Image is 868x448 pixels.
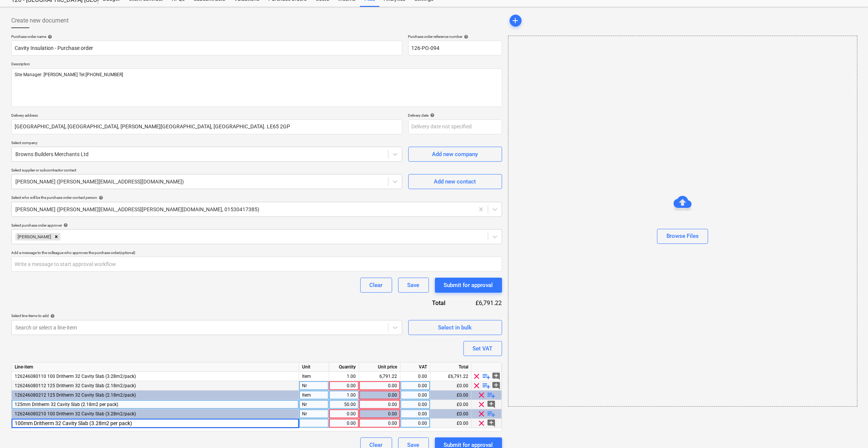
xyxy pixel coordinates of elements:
span: add_comment [487,419,496,428]
div: £0.00 [430,391,472,400]
span: playlist_add [482,381,491,390]
div: Total [430,362,472,372]
div: Nr [299,381,329,391]
span: add_comment [492,372,501,381]
div: Set VAT [473,344,493,353]
div: 0.00 [403,381,427,391]
div: Submit for approval [444,280,493,290]
input: Delivery date not specified [408,119,502,134]
div: 0.00 [362,419,397,428]
div: 0.00 [332,381,356,391]
input: Delivery address [11,119,402,134]
span: add_comment [492,381,501,390]
div: 0.00 [403,372,427,381]
span: playlist_add [487,409,496,418]
div: Select who will be the purchase order contact person [11,195,502,200]
span: help [62,223,68,227]
button: Submit for approval [435,278,502,293]
span: clear [472,372,481,381]
div: Save [408,280,420,290]
div: Nr [299,409,329,419]
span: 126246080110 100 Dritherm 32 Cavity Slab (3.28m2/pack) [15,374,136,379]
span: 126246080112 125 Dritherm 32 Cavity Slab (2.18m2/pack) [15,383,136,388]
div: 0.00 [332,419,356,428]
span: help [46,35,52,39]
div: 6,791.22 [362,372,397,381]
div: 0.00 [403,419,427,428]
div: Nr [299,400,329,409]
div: 0.00 [403,409,427,419]
div: Select in bulk [438,323,472,332]
div: 0.00 [403,391,427,400]
p: Description [11,62,502,68]
div: 50.00 [332,400,356,409]
div: 1.00 [332,391,356,400]
div: £0.00 [430,400,472,409]
div: 0.00 [332,409,356,419]
div: Purchase order name [11,34,402,39]
input: Write a message to start approval workflow [11,257,502,272]
span: help [97,195,103,200]
p: Select supplier or subcontractor contact [11,168,402,174]
div: Line-item [12,362,299,372]
div: Item [299,372,329,381]
div: Quantity [329,362,359,372]
div: Purchase order reference number [408,34,502,39]
div: Select line-items to add [11,313,402,318]
span: clear [477,409,486,418]
div: £0.00 [430,409,472,419]
div: £0.00 [430,419,472,428]
input: Document name [11,41,402,56]
button: Add new company [408,147,502,162]
span: clear [477,391,486,400]
span: clear [477,419,486,428]
div: 0.00 [362,400,397,409]
div: Total [405,299,458,307]
div: Browse Files [508,36,857,407]
textarea: Site Manager: [PERSON_NAME] Tel:[PHONE_NUMBER] [11,68,502,107]
div: Clear [370,280,383,290]
span: help [49,314,55,318]
div: 0.00 [362,409,397,419]
div: Unit price [359,362,400,372]
p: Delivery address [11,113,402,119]
div: Add new company [432,149,478,159]
span: Create new document [11,16,69,25]
div: Unit [299,362,329,372]
div: Add new contact [434,177,476,186]
input: Reference number [408,41,502,56]
div: Item [299,391,329,400]
button: Save [398,278,429,293]
span: help [429,113,435,117]
span: add_comment [487,400,496,409]
button: Clear [360,278,392,293]
button: Browse Files [657,229,708,244]
div: Select purchase order approver [11,223,502,228]
div: 0.00 [362,381,397,391]
span: clear [472,381,481,390]
iframe: Chat Widget [830,412,868,448]
span: help [463,35,469,39]
div: 1.00 [332,372,356,381]
div: [PERSON_NAME] [15,233,52,241]
span: add [511,16,520,25]
div: VAT [400,362,430,372]
div: £0.00 [430,381,472,391]
span: playlist_add [482,372,491,381]
button: Add new contact [408,174,502,189]
div: Add a message to the colleague who approves the purchase order (optional) [11,250,502,255]
span: playlist_add [487,391,496,400]
div: 0.00 [362,391,397,400]
div: Browse Files [666,231,699,241]
span: 126246080210 100 Dritherm 32 Cavity Slab (3.28m2/pack) [15,411,136,416]
span: 125mm Dritherm 32 Cavity Slab (2.18m2 per pack) [15,402,118,407]
span: clear [477,400,486,409]
div: Remove Martin Lill [52,233,60,241]
div: Delivery date [408,113,502,118]
div: 0.00 [403,400,427,409]
p: Select company [11,140,402,147]
button: Select in bulk [408,320,502,335]
div: £6,791.22 [430,372,472,381]
button: Set VAT [463,341,502,356]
